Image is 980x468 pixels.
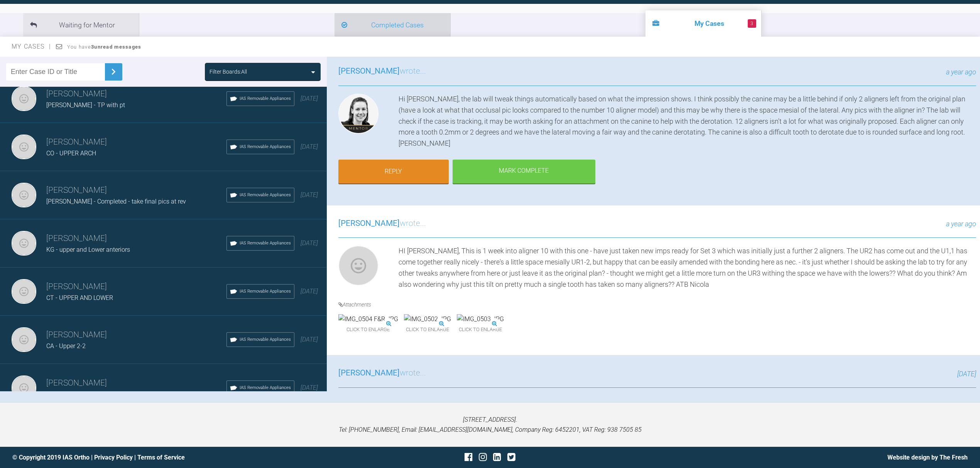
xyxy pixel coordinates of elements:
[338,246,378,286] img: Nicola Bone
[338,160,449,183] a: Reply
[12,43,51,50] span: My Cases
[301,95,318,102] span: [DATE]
[338,314,398,324] img: IMG_0504 F&R.JPG
[107,66,120,78] img: chevronRight.28bd32b0.svg
[46,391,156,398] span: S [PERSON_NAME] - UPPER AND LOWER
[338,324,398,336] span: Click to enlarge
[887,454,968,461] a: Website design by The Fresh
[12,453,331,463] div: © Copyright 2019 IAS Ortho | |
[46,280,226,293] h3: [PERSON_NAME]
[46,150,96,157] span: CO - UPPER ARCH
[946,68,976,76] span: a year ago
[67,44,142,50] span: You have
[301,336,318,343] span: [DATE]
[404,324,451,336] span: Click to enlarge
[240,336,291,343] span: IAS Removable Appliances
[240,384,291,391] span: IAS Removable Appliances
[12,375,36,400] img: Nicola Bone
[12,327,36,352] img: Nicola Bone
[301,384,318,391] span: [DATE]
[12,183,36,207] img: Nicola Bone
[335,13,450,37] li: Completed Cases
[46,377,226,390] h3: [PERSON_NAME]
[338,94,378,134] img: Kelly Toft
[12,231,36,256] img: Nicola Bone
[338,300,976,309] h4: Attachments
[338,66,400,76] span: [PERSON_NAME]
[210,67,247,76] div: Filter Boards: All
[240,95,291,102] span: IAS Removable Appliances
[338,367,426,380] h3: wrote...
[46,294,113,301] span: CT - UPPER AND LOWER
[946,220,976,228] span: a year ago
[240,192,291,199] span: IAS Removable Appliances
[46,136,226,149] h3: [PERSON_NAME]
[12,279,36,304] img: Nicola Bone
[645,10,761,37] li: My Cases
[301,191,318,199] span: [DATE]
[404,314,451,324] img: IMG_0502.JPG
[240,240,291,247] span: IAS Removable Appliances
[301,288,318,295] span: [DATE]
[46,232,226,245] h3: [PERSON_NAME]
[240,143,291,150] span: IAS Removable Appliances
[46,88,226,101] h3: [PERSON_NAME]
[399,94,976,149] div: Hi [PERSON_NAME], the lab will tweak things automatically based on what the impression shows. I t...
[240,288,291,295] span: IAS Removable Appliances
[46,101,125,109] span: [PERSON_NAME] - TP with pt
[338,65,426,78] h3: wrote...
[46,198,186,205] span: [PERSON_NAME] - Completed - take final pics at rev
[301,143,318,150] span: [DATE]
[46,328,226,342] h3: [PERSON_NAME]
[338,219,400,228] span: [PERSON_NAME]
[46,184,226,197] h3: [PERSON_NAME]
[6,63,105,81] input: Enter Case ID or Title
[137,454,185,461] a: Terms of Service
[46,246,130,253] span: KG - upper and Lower anteriors
[453,160,595,183] div: Mark Complete
[338,368,400,377] span: [PERSON_NAME]
[46,342,86,350] span: CA - Upper 2-2
[91,44,141,50] strong: 3 unread messages
[457,324,504,336] span: Click to enlarge
[301,239,318,247] span: [DATE]
[94,454,133,461] a: Privacy Policy
[338,217,426,230] h3: wrote...
[12,135,36,159] img: Nicola Bone
[12,415,968,434] p: [STREET_ADDRESS]. Tel: [PHONE_NUMBER], Email: [EMAIL_ADDRESS][DOMAIN_NAME], Company Reg: 6452201,...
[457,314,504,324] img: IMG_0503.JPG
[12,86,36,111] img: Nicola Bone
[23,13,139,37] li: Waiting for Mentor
[748,19,756,28] span: 3
[399,246,976,290] div: HI [PERSON_NAME], This is 1 week into aligner 10 with this one - have just taken new imps ready f...
[957,370,976,378] span: [DATE]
